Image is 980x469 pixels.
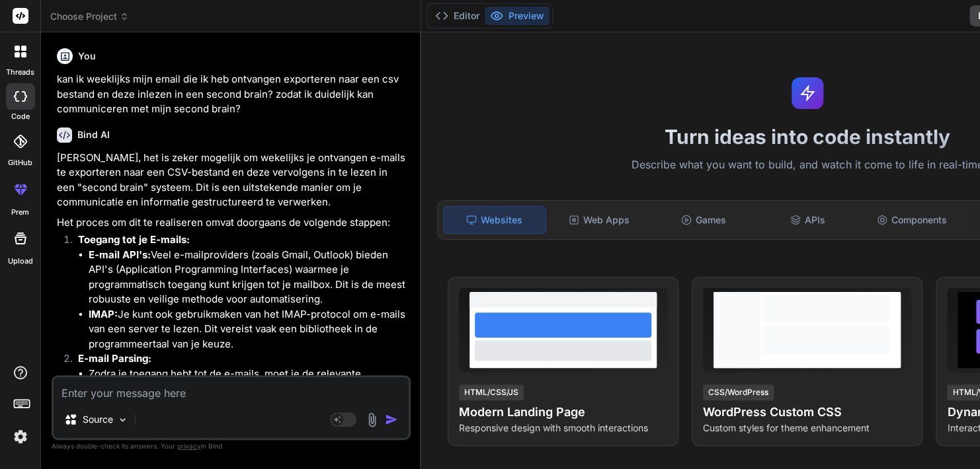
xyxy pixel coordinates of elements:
p: [PERSON_NAME], het is zeker mogelijk om wekelijks je ontvangen e-mails te exporteren naar een CSV... [57,151,408,210]
label: prem [11,207,29,218]
p: Source [83,413,113,426]
div: Components [861,206,963,234]
img: attachment [364,412,380,427]
div: CSS/WordPress [703,384,774,400]
div: Games [653,206,755,234]
div: HTML/CSS/JS [459,384,524,400]
p: Always double-check its answers. Your in Bind [52,440,411,452]
label: threads [6,67,34,78]
label: Upload [8,256,33,267]
img: Pick Models [117,414,128,425]
span: Choose Project [50,10,129,23]
button: Editor [430,7,485,25]
h4: Modern Landing Page [459,403,667,421]
strong: Toegang tot je E-mails: [78,233,190,246]
p: Custom styles for theme enhancement [703,421,911,435]
button: Preview [485,7,550,25]
strong: IMAP: [89,308,118,320]
div: Websites [443,206,546,234]
img: icon [385,413,398,426]
li: Je kunt ook gebruikmaken van het IMAP-protocol om e-mails van een server te lezen. Dit vereist va... [89,307,408,352]
h4: WordPress Custom CSS [703,403,911,421]
strong: E-mail API's: [89,248,151,261]
div: Web Apps [549,206,651,234]
div: APIs [757,206,859,234]
p: kan ik weeklijks mijn email die ik heb ontvangen exporteren naar een csv bestand en deze inlezen ... [57,72,408,117]
label: code [11,111,30,122]
img: settings [9,425,32,448]
strong: E-mail Parsing: [78,352,151,365]
label: GitHub [8,157,32,168]
li: Veel e-mailproviders (zoals Gmail, Outlook) bieden API's (Application Programming Interfaces) waa... [89,248,408,307]
h6: Bind AI [77,128,110,141]
p: Responsive design with smooth interactions [459,421,667,435]
h6: You [78,50,96,63]
p: Het proces om dit te realiseren omvat doorgaans de volgende stappen: [57,215,408,231]
span: privacy [177,442,201,450]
